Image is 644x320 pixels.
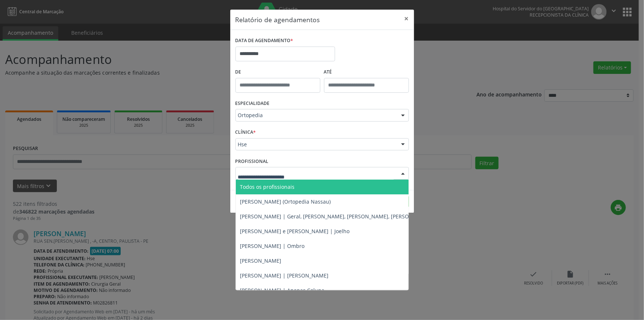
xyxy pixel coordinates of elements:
[240,213,480,220] span: [PERSON_NAME] | Geral, [PERSON_NAME], [PERSON_NAME], [PERSON_NAME] e [PERSON_NAME]
[235,67,320,78] label: De
[235,98,270,109] label: ESPECIALIDADE
[238,112,394,119] span: Ortopedia
[240,257,282,264] span: [PERSON_NAME]
[235,35,293,47] label: DATA DE AGENDAMENTO
[399,10,414,28] button: Close
[235,127,256,138] label: CLÍNICA
[240,287,325,294] span: [PERSON_NAME] | Apenas Coluna
[238,141,394,148] span: Hse
[240,272,329,279] span: [PERSON_NAME] | [PERSON_NAME]
[324,67,409,78] label: ATÉ
[235,15,320,24] h5: Relatório de agendamentos
[240,183,295,190] span: Todos os profissionais
[240,242,305,249] span: [PERSON_NAME] | Ombro
[240,228,350,235] span: [PERSON_NAME] e [PERSON_NAME] | Joelho
[235,156,269,167] label: PROFISSIONAL
[240,198,331,205] span: [PERSON_NAME] (Ortopedia Nassau)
